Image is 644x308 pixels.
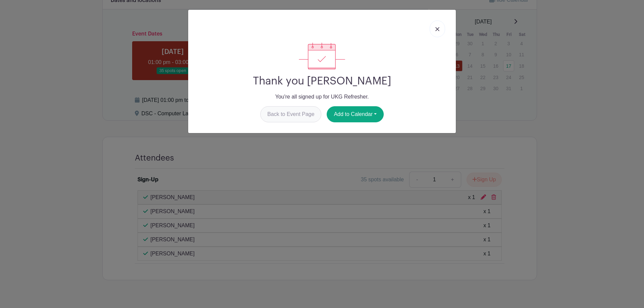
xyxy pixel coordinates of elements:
a: Back to Event Page [260,106,322,122]
img: close_button-5f87c8562297e5c2d7936805f587ecaba9071eb48480494691a3f1689db116b3.svg [435,27,439,31]
button: Add to Calendar [327,106,384,122]
p: You're all signed up for UKG Refresher. [194,93,450,101]
h2: Thank you [PERSON_NAME] [194,75,450,87]
img: signup_complete-c468d5dda3e2740ee63a24cb0ba0d3ce5d8a4ecd24259e683200fb1569d990c8.svg [299,43,345,69]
